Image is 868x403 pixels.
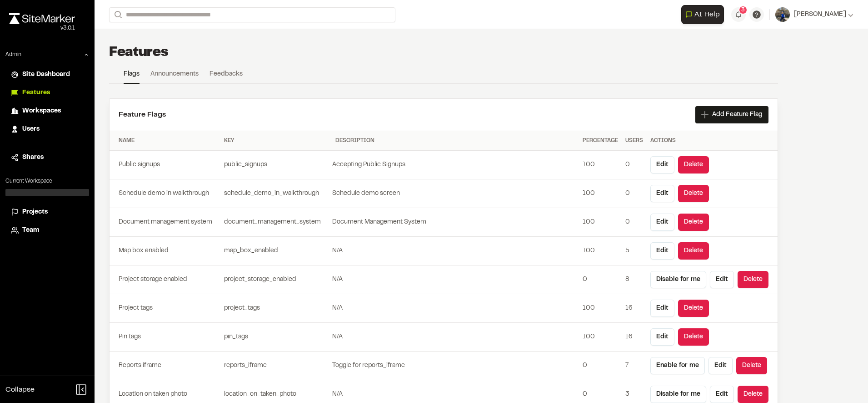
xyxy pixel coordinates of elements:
button: Delete [678,328,709,346]
button: Delete [678,156,709,173]
a: Workspaces [11,106,84,116]
td: N/A [332,323,579,352]
td: 100 [579,323,622,352]
td: pin_tags [220,323,332,352]
span: Projects [22,207,48,217]
button: Delete [678,242,709,260]
span: Shares [22,153,44,163]
a: Flags [124,69,140,84]
td: 0 [622,179,647,208]
td: reports_iframe [220,352,332,380]
span: Add Feature Flag [712,110,763,119]
button: Disable for me [650,386,706,403]
button: Search [109,7,125,22]
a: Team [11,225,84,235]
td: N/A [332,265,579,294]
td: 16 [622,323,647,352]
div: Description [335,137,575,145]
td: Document Management System [332,208,579,237]
p: Current Workspace [5,177,89,185]
div: Users [625,137,643,145]
td: project_storage_enabled [220,265,332,294]
span: 3 [741,6,745,14]
td: project_tags [220,294,332,323]
td: 8 [622,265,647,294]
button: [PERSON_NAME] [775,7,853,22]
td: N/A [332,294,579,323]
td: Toggle for reports_iframe [332,352,579,380]
td: 7 [622,352,647,380]
button: Delete [738,271,768,288]
button: Delete [678,214,709,231]
div: Name [119,137,217,145]
td: Reports iframe [110,352,220,380]
a: Projects [11,207,84,217]
button: Edit [650,156,674,173]
span: Collapse [5,384,35,395]
button: Edit [650,214,674,231]
button: Edit [708,357,733,374]
td: 100 [579,208,622,237]
a: Users [11,124,84,134]
td: Map box enabled [110,237,220,265]
button: Enable for me [650,357,705,374]
a: Announcements [150,69,199,83]
td: Project tags [110,294,220,323]
a: Site Dashboard [11,70,84,80]
p: Admin [5,51,21,59]
span: Users [22,124,40,134]
td: 0 [579,352,622,380]
img: User [775,7,790,22]
td: Pin tags [110,323,220,352]
a: Features [11,88,84,98]
button: Edit [710,386,734,403]
td: Schedule demo in walkthrough [110,179,220,208]
button: Disable for me [650,271,706,288]
button: Edit [710,271,734,288]
td: 100 [579,237,622,265]
td: Schedule demo screen [332,179,579,208]
td: Project storage enabled [110,265,220,294]
span: Team [22,225,39,235]
button: Edit [650,300,674,317]
td: Public signups [110,151,220,179]
button: Open AI Assistant [681,5,724,24]
span: AI Help [694,9,720,20]
td: 16 [622,294,647,323]
img: rebrand.png [9,13,75,24]
div: Percentage [583,137,618,145]
td: 0 [622,208,647,237]
button: 3 [731,7,746,22]
h1: Features [109,44,169,62]
div: Key [224,137,328,145]
span: [PERSON_NAME] [793,10,846,20]
td: 100 [579,151,622,179]
td: 0 [579,265,622,294]
td: 0 [622,151,647,179]
div: Actions [650,137,768,145]
td: map_box_enabled [220,237,332,265]
td: schedule_demo_in_walkthrough [220,179,332,208]
td: Accepting Public Signups [332,151,579,179]
td: N/A [332,237,579,265]
h2: Feature Flags [119,109,166,120]
button: Edit [650,242,674,260]
button: Delete [738,386,768,403]
button: Edit [650,185,674,202]
td: document_management_system [220,208,332,237]
a: Feedbacks [210,69,243,83]
span: Features [22,88,50,98]
td: Document management system [110,208,220,237]
button: Delete [678,300,709,317]
td: 5 [622,237,647,265]
div: Open AI Assistant [681,5,728,24]
a: Shares [11,153,84,163]
span: Site Dashboard [22,70,70,80]
td: 100 [579,294,622,323]
button: Delete [736,357,767,374]
button: Edit [650,328,674,346]
span: Workspaces [22,106,61,116]
div: Oh geez...please don't... [9,24,75,32]
button: Delete [678,185,709,202]
td: 100 [579,179,622,208]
